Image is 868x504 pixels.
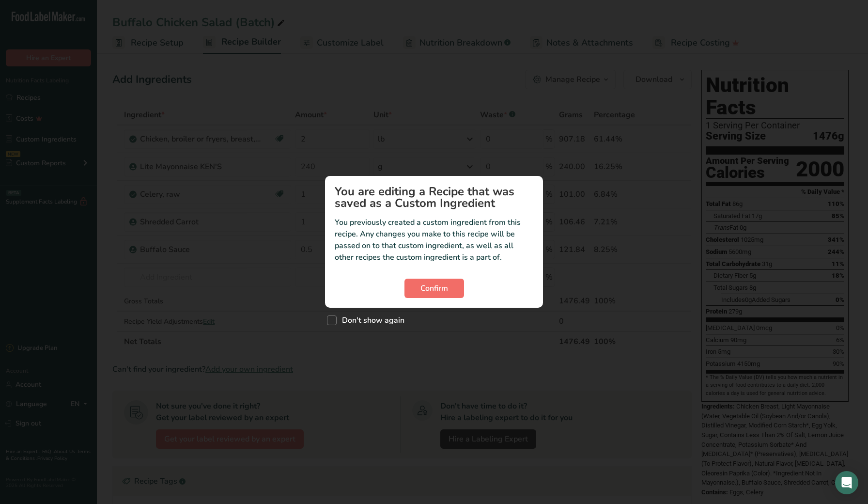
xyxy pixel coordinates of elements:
[335,186,533,209] h1: You are editing a Recipe that was saved as a Custom Ingredient
[420,283,448,294] span: Confirm
[337,315,404,325] span: Don't show again
[835,471,858,494] div: Open Intercom Messenger
[404,279,464,298] button: Confirm
[335,217,533,263] p: You previously created a custom ingredient from this recipe. Any changes you make to this recipe ...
